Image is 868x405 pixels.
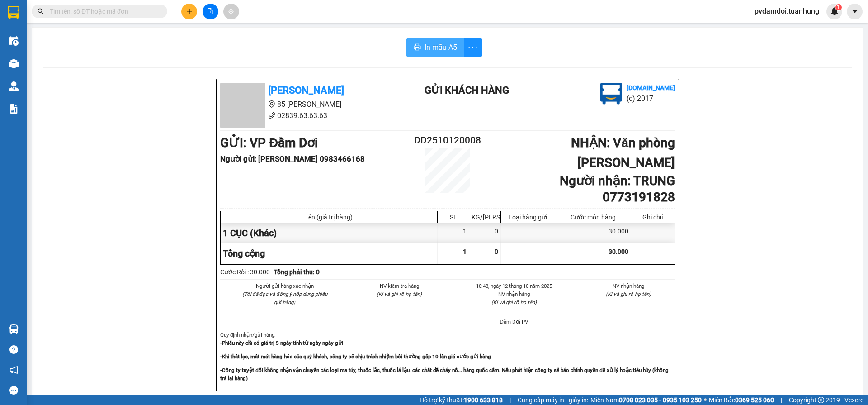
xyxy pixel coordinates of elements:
img: logo.jpg [600,83,622,105]
span: Cung cấp máy in - giấy in: [518,395,588,405]
img: icon-new-feature [830,7,839,15]
div: 0 [469,223,501,243]
button: aim [223,4,239,19]
span: notification [9,366,18,374]
i: (Kí và ghi rõ họ tên) [606,291,651,297]
li: NV nhận hàng [467,290,561,298]
span: file-add [207,8,213,14]
div: 1 CỤC (Khác) [221,223,438,243]
b: [PERSON_NAME] [268,85,344,96]
b: [DOMAIN_NAME] [627,84,675,91]
li: 02839.63.63.63 [220,110,388,121]
span: In mẫu A5 [425,42,457,53]
b: Gửi khách hàng [425,85,509,96]
span: question-circle [9,345,18,354]
li: 10:48, ngày 12 tháng 10 năm 2025 [467,282,561,290]
span: environment [52,22,59,29]
i: (Tôi đã đọc và đồng ý nộp dung phiếu gửi hàng) [242,291,327,305]
div: SL [440,214,467,221]
button: plus [181,4,197,19]
b: Người gửi : [PERSON_NAME] 0983466168 [220,154,365,163]
span: more [464,42,481,53]
span: Miền Bắc [709,395,774,405]
span: Hỗ trợ kỹ thuật: [420,395,503,405]
span: Tổng cộng [223,248,265,259]
li: 85 [PERSON_NAME] [4,20,172,31]
b: [PERSON_NAME] [52,6,128,17]
span: copyright [818,397,824,403]
li: (c) 2017 [627,93,675,104]
b: Người nhận : TRUNG 0773191828 [560,173,675,205]
span: pvdamdoi.tuanhung [747,5,826,17]
strong: 0369 525 060 [735,396,774,404]
div: 30.000 [555,223,631,243]
span: environment [268,100,275,108]
li: NV nhận hàng [582,282,675,290]
li: Đầm Dơi PV [467,318,561,326]
div: Loại hàng gửi [503,214,552,221]
img: logo-vxr [8,6,19,19]
div: KG/[PERSON_NAME] [472,214,498,221]
button: more [464,38,482,57]
b: Tổng phải thu: 0 [274,268,320,276]
span: | [781,395,782,405]
div: Tên (giá trị hàng) [223,214,435,221]
li: Người gửi hàng xác nhận [238,282,331,290]
img: warehouse-icon [9,81,19,91]
div: Cước món hàng [557,214,628,221]
img: warehouse-icon [9,36,19,46]
i: (Kí và ghi rõ họ tên) [491,299,537,305]
div: Cước Rồi : 30.000 [220,267,270,277]
span: 0 [495,248,498,255]
span: printer [414,43,421,52]
div: Quy định nhận/gửi hàng : [220,331,675,382]
strong: -Phiếu này chỉ có giá trị 5 ngày tính từ ngày ngày gửi [220,340,343,346]
b: GỬI : VP Đầm Dơi [4,57,102,71]
sup: 1 [835,4,842,10]
span: 1 [463,248,467,255]
span: ⚪️ [704,398,707,402]
button: caret-down [847,4,863,19]
img: solution-icon [9,104,19,114]
strong: -Công ty tuyệt đối không nhận vận chuyển các loại ma túy, thuốc lắc, thuốc lá lậu, các chất dễ ch... [220,367,669,381]
input: Tìm tên, số ĐT hoặc mã đơn [50,6,156,16]
span: plus [186,8,193,14]
span: caret-down [851,7,859,15]
button: file-add [203,4,218,19]
span: | [509,395,511,405]
span: phone [268,112,275,119]
h2: DD2510120008 [410,133,486,148]
span: aim [228,8,234,14]
span: phone [52,33,59,40]
b: GỬI : VP Đầm Dơi [220,135,318,150]
div: Ghi chú [633,214,672,221]
b: NHẬN : Văn phòng [PERSON_NAME] [571,135,675,170]
strong: -Khi thất lạc, mất mát hàng hóa của quý khách, công ty sẽ chịu trách nhiệm bồi thường gấp 10 lần ... [220,353,491,360]
strong: 0708 023 035 - 0935 103 250 [619,396,702,404]
span: 30.000 [609,248,628,255]
span: search [38,8,44,14]
span: message [9,386,18,395]
span: Miền Nam [590,395,702,405]
li: NV kiểm tra hàng [353,282,446,290]
li: 02839.63.63.63 [4,31,172,43]
span: 1 [837,4,840,10]
li: 85 [PERSON_NAME] [220,99,388,110]
div: 1 [438,223,469,243]
button: printerIn mẫu A5 [406,38,464,57]
strong: 1900 633 818 [464,396,503,404]
img: warehouse-icon [9,59,19,68]
i: (Kí và ghi rõ họ tên) [377,291,422,297]
img: warehouse-icon [9,324,19,334]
